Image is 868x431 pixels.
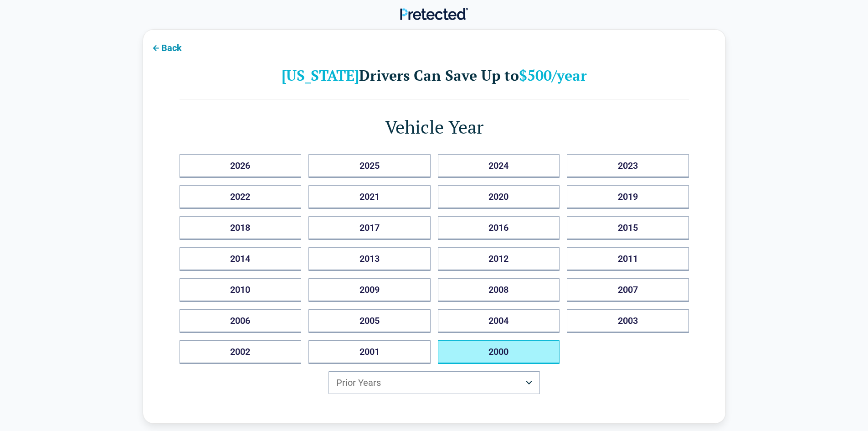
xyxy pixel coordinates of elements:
[308,309,431,333] button: 2005
[180,154,302,178] button: 2026
[180,340,302,364] button: 2002
[180,309,302,333] button: 2006
[308,340,431,364] button: 2001
[143,37,189,57] button: Back
[282,66,359,85] b: [US_STATE]
[308,154,431,178] button: 2025
[180,278,302,302] button: 2010
[180,66,689,84] h2: Drivers Can Save Up to
[438,278,560,302] button: 2008
[438,216,560,240] button: 2016
[567,278,689,302] button: 2007
[519,66,587,85] b: $500/year
[308,278,431,302] button: 2009
[180,185,302,209] button: 2022
[438,185,560,209] button: 2020
[180,216,302,240] button: 2018
[567,154,689,178] button: 2023
[438,154,560,178] button: 2024
[567,185,689,209] button: 2019
[308,247,431,271] button: 2013
[329,371,540,394] button: Prior Years
[308,216,431,240] button: 2017
[567,247,689,271] button: 2011
[180,114,689,140] h1: Vehicle Year
[180,247,302,271] button: 2014
[438,340,560,364] button: 2000
[567,216,689,240] button: 2015
[438,247,560,271] button: 2012
[438,309,560,333] button: 2004
[567,309,689,333] button: 2003
[308,185,431,209] button: 2021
